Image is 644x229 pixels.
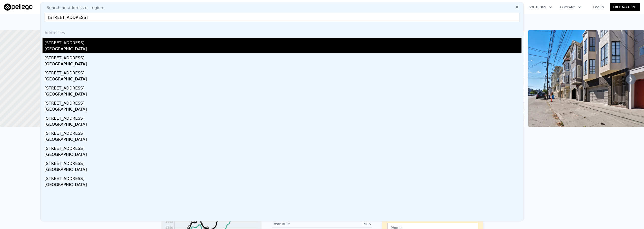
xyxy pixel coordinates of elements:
div: Addresses [43,26,521,38]
div: [GEOGRAPHIC_DATA] [45,121,521,128]
div: [GEOGRAPHIC_DATA] [45,46,521,53]
button: Company [556,3,585,12]
tspan: $445 [165,220,173,223]
img: Pellego [4,4,32,11]
div: [GEOGRAPHIC_DATA] [45,76,521,83]
div: [STREET_ADDRESS] [45,128,521,136]
button: Solutions [525,3,556,12]
span: Search an address or region [43,5,103,11]
div: [GEOGRAPHIC_DATA] [45,152,521,159]
a: Free Account [610,3,640,11]
div: [STREET_ADDRESS] [45,144,521,152]
div: 1986 [322,221,371,226]
div: [STREET_ADDRESS] [45,83,521,91]
div: Year Built [273,221,322,226]
div: [GEOGRAPHIC_DATA] [45,182,521,189]
div: [GEOGRAPHIC_DATA] [45,167,521,174]
div: [STREET_ADDRESS] [45,53,521,61]
div: [STREET_ADDRESS] [45,113,521,121]
input: Enter an address, city, region, neighborhood or zip code [45,13,519,22]
a: Log In [587,5,610,10]
div: [STREET_ADDRESS] [45,174,521,182]
div: [STREET_ADDRESS] [45,68,521,76]
div: [STREET_ADDRESS] [45,159,521,167]
div: [GEOGRAPHIC_DATA] [45,106,521,113]
div: [GEOGRAPHIC_DATA] [45,91,521,98]
div: [STREET_ADDRESS] [45,98,521,106]
div: [STREET_ADDRESS] [45,38,521,46]
div: [GEOGRAPHIC_DATA] [45,61,521,68]
div: [GEOGRAPHIC_DATA] [45,136,521,144]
